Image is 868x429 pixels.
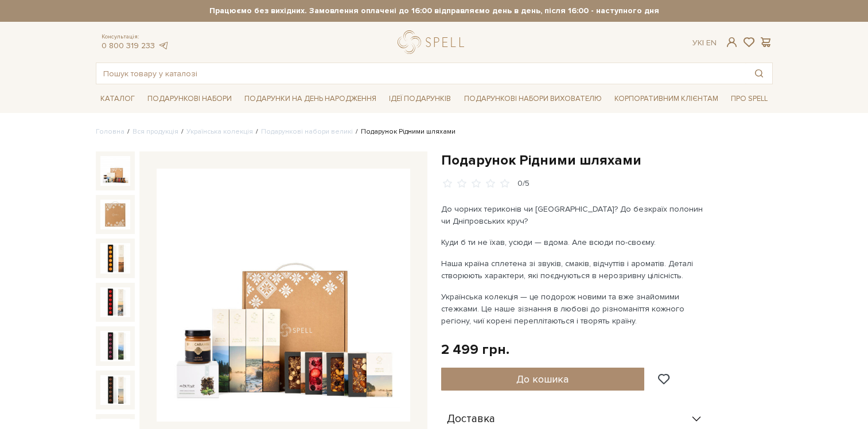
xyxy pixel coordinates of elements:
a: Ідеї подарунків [384,90,456,108]
a: 0 800 319 233 [102,41,155,50]
a: Подарункові набори великі [261,127,353,136]
span: До кошика [516,373,569,385]
img: Подарунок Рідними шляхами [100,156,130,186]
a: Каталог [96,90,139,108]
a: Українська колекція [186,127,253,136]
a: Подарункові набори вихователю [460,89,606,108]
img: Подарунок Рідними шляхами [100,331,130,361]
div: Ук [692,38,717,48]
button: Пошук товару у каталозі [746,63,772,84]
a: En [706,38,717,48]
span: Консультація: [102,33,169,41]
p: Наша країна сплетена зі звуків, смаків, відчуттів і ароматів. Деталі створюють характери, які поє... [441,258,710,282]
img: Подарунок Рідними шляхами [157,169,410,422]
strong: Працюємо без вихідних. Замовлення оплачені до 16:00 відправляємо день в день, після 16:00 - насту... [96,6,773,16]
a: telegram [158,41,169,50]
h1: Подарунок Рідними шляхами [441,151,773,169]
a: logo [398,30,469,54]
p: Куди б ти не їхав, усюди — вдома. Але всюди по-своєму. [441,236,710,248]
span: Доставка [447,414,495,424]
p: Українська колекція — це подорож новими та вже знайомими стежками. Це наше зізнання в любові до р... [441,291,710,327]
a: Корпоративним клієнтам [610,89,723,108]
button: До кошика [441,368,645,391]
span: | [702,38,704,48]
li: Подарунок Рідними шляхами [353,127,456,137]
img: Подарунок Рідними шляхами [100,375,130,405]
a: Про Spell [726,90,772,108]
img: Подарунок Рідними шляхами [100,200,130,229]
a: Подарунки на День народження [240,90,381,108]
p: До чорних териконів чи [GEOGRAPHIC_DATA]? До безкраїх полонин чи Дніпровських круч? [441,203,710,227]
img: Подарунок Рідними шляхами [100,243,130,273]
div: 2 499 грн. [441,341,509,358]
a: Головна [96,127,124,136]
input: Пошук товару у каталозі [96,63,746,84]
div: 0/5 [517,178,530,189]
a: Вся продукція [133,127,178,136]
a: Подарункові набори [143,90,236,108]
img: Подарунок Рідними шляхами [100,287,130,317]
